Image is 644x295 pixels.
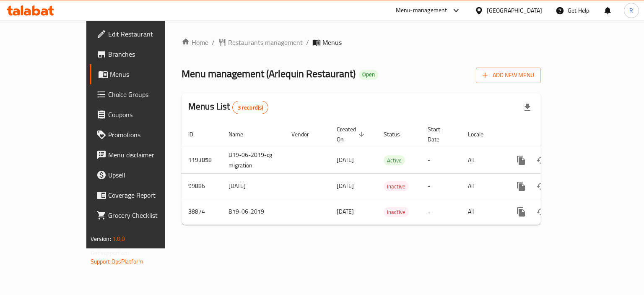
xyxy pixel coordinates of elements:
[384,129,411,139] span: Status
[108,29,187,39] span: Edit Restaurant
[90,104,194,125] a: Coupons
[337,154,354,165] span: [DATE]
[182,147,222,173] td: 1193858
[90,145,194,165] a: Menu disclaimer
[461,199,504,225] td: All
[228,37,303,47] span: Restaurants management
[112,233,125,244] span: 1.0.0
[322,37,342,47] span: Menus
[483,70,534,81] span: Add New Menu
[337,206,354,217] span: [DATE]
[232,101,269,114] div: Total records count
[90,44,194,64] a: Branches
[188,129,204,139] span: ID
[90,205,194,225] a: Grocery Checklist
[384,207,409,217] div: Inactive
[108,49,187,59] span: Branches
[91,233,111,244] span: Version:
[90,125,194,145] a: Promotions
[511,202,531,222] button: more
[306,37,309,47] li: /
[468,129,494,139] span: Locale
[428,124,451,144] span: Start Date
[90,24,194,44] a: Edit Restaurant
[90,64,194,84] a: Menus
[108,210,187,220] span: Grocery Checklist
[233,104,268,112] span: 3 record(s)
[504,122,598,147] th: Actions
[629,6,633,15] span: R
[182,122,598,225] table: enhanced table
[91,256,144,267] a: Support.OpsPlatform
[182,64,356,83] span: Menu management ( Arlequin Restaurant )
[108,130,187,140] span: Promotions
[182,37,208,47] a: Home
[461,147,504,173] td: All
[91,248,129,258] span: Get support on:
[218,37,303,47] a: Restaurants management
[384,156,405,165] span: Active
[212,37,215,47] li: /
[182,199,222,225] td: 38874
[108,150,187,160] span: Menu disclaimer
[222,173,285,199] td: [DATE]
[222,199,285,225] td: B19-06-2019
[511,150,531,170] button: more
[384,155,405,165] div: Active
[396,5,447,16] div: Menu-management
[384,207,409,217] span: Inactive
[108,110,187,120] span: Coupons
[359,70,378,80] div: Open
[531,202,551,222] button: Change Status
[90,84,194,104] a: Choice Groups
[182,173,222,199] td: 99886
[90,185,194,205] a: Coverage Report
[291,129,320,139] span: Vendor
[384,182,409,191] span: Inactive
[108,190,187,200] span: Coverage Report
[222,147,285,173] td: B19-06-2019-cg migration
[461,173,504,199] td: All
[108,89,187,99] span: Choice Groups
[188,100,268,114] h2: Menus List
[108,170,187,180] span: Upsell
[476,68,541,83] button: Add New Menu
[487,6,542,15] div: [GEOGRAPHIC_DATA]
[359,71,378,78] span: Open
[90,165,194,185] a: Upsell
[337,180,354,191] span: [DATE]
[229,129,254,139] span: Name
[110,69,187,79] span: Menus
[337,124,367,144] span: Created On
[421,147,461,173] td: -
[421,199,461,225] td: -
[531,150,551,170] button: Change Status
[517,97,538,117] div: Export file
[384,181,409,191] div: Inactive
[421,173,461,199] td: -
[182,37,541,47] nav: breadcrumb
[511,176,531,196] button: more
